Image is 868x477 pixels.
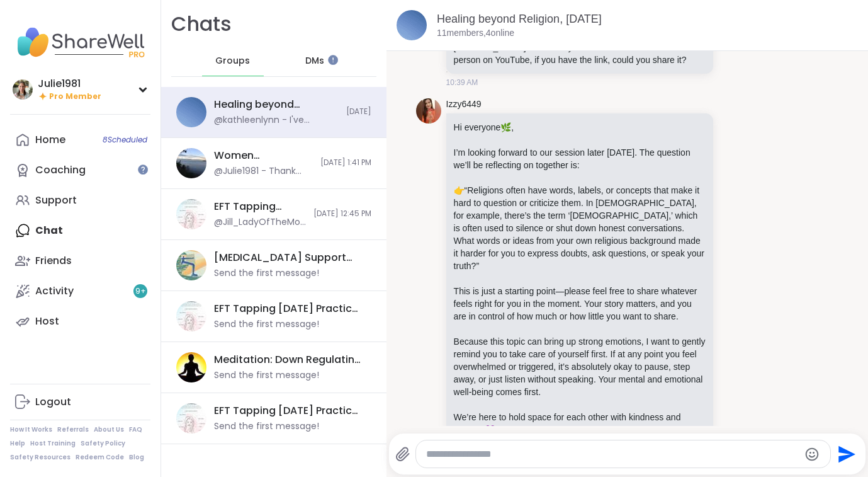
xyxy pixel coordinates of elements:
[30,439,76,448] a: Host Training
[397,10,427,40] img: Healing beyond Religion, Sep 14
[35,254,72,268] div: Friends
[94,425,124,434] a: About Us
[129,453,144,462] a: Blog
[10,453,70,462] a: Safety Resources
[313,209,371,219] span: [DATE] 12:45 PM
[804,447,820,462] button: Emoji picker
[446,98,482,111] a: Izzy6449
[500,122,511,132] span: 🌿
[214,165,313,178] div: @Julie1981 - Thank you [PERSON_NAME]!
[214,353,364,367] div: Meditation: Down Regulating Our Nervous System, [DATE]
[38,77,101,91] div: Julie1981
[10,155,150,185] a: Coaching
[454,41,706,66] p: [PERSON_NAME]! I’d actually love to watch the full video of this person on YouTube, if you have t...
[35,133,65,147] div: Home
[214,200,306,214] div: EFT Tapping [DATE] Practice, [DATE]
[176,97,206,127] img: Healing beyond Religion, Sep 14
[10,306,150,336] a: Host
[454,121,706,134] p: Hi everyone ,
[454,335,706,398] p: Because this topic can bring up strong emotions, I want to gently remind you to take care of your...
[49,91,101,102] span: Pro Member
[138,164,148,175] iframe: Spotlight
[35,193,77,207] div: Support
[13,79,33,100] img: Julie1981
[176,148,206,178] img: Women Recovering from Self-Abandonment, Sep 13
[10,387,150,417] a: Logout
[214,369,319,382] div: Send the first message!
[214,216,306,229] div: @Jill_LadyOfTheMountain - totally agree
[214,420,319,433] div: Send the first message!
[346,106,371,117] span: [DATE]
[214,318,319,331] div: Send the first message!
[10,425,52,434] a: How It Works
[10,125,150,155] a: Home8Scheduled
[214,98,339,112] div: Healing beyond Religion, [DATE]
[10,246,150,276] a: Friends
[454,185,465,195] span: 👉
[176,301,206,331] img: EFT Tapping Tuesday Practice, Sep 16
[831,440,859,468] button: Send
[454,184,706,272] p: “Religions often have words, labels, or concepts that make it hard to question or criticize them....
[10,185,150,216] a: Support
[176,403,206,434] img: EFT Tapping Sunday Practice, Sep 14
[35,314,59,328] div: Host
[10,20,150,64] img: ShareWell Nav Logo
[454,411,706,436] p: We’re here to hold space for each other with kindness and respect.
[35,395,71,409] div: Logout
[454,285,706,323] p: This is just a starting point—please feel free to share whatever feels right for you in the momen...
[176,199,206,229] img: EFT Tapping Friday Practice, Sep 12
[305,55,324,67] span: DMs
[416,98,441,124] img: https://sharewell-space-live.sfo3.digitaloceanspaces.com/user-generated/beac06d6-ae44-42f7-93ae-b...
[57,425,89,434] a: Referrals
[10,276,150,306] a: Activity9+
[81,439,125,448] a: Safety Policy
[171,10,232,38] h1: Chats
[215,55,250,67] span: Groups
[437,13,602,25] a: Healing beyond Religion, [DATE]
[103,135,147,145] span: 8 Scheduled
[76,453,124,462] a: Redeem Code
[214,404,364,418] div: EFT Tapping [DATE] Practice, [DATE]
[176,250,206,280] img: Brain Fog Support Circle, Sep 14
[437,27,514,40] p: 11 members, 4 online
[214,302,364,316] div: EFT Tapping [DATE] Practice, [DATE]
[454,146,706,171] p: I’m looking forward to our session later [DATE]. The question we’ll be reflecting on together is:
[35,163,86,177] div: Coaching
[214,149,313,163] div: Women Recovering from Self-Abandonment, [DATE]
[426,448,799,461] textarea: Type your message
[485,425,495,435] span: 💜
[129,425,142,434] a: FAQ
[214,114,339,127] div: @kathleenlynn - I've watched about half and I'm experiencing a brain freeze!
[320,158,371,168] span: [DATE] 1:41 PM
[214,267,319,280] div: Send the first message!
[446,77,478,88] span: 10:39 AM
[328,55,338,65] iframe: Spotlight
[35,284,74,298] div: Activity
[10,439,25,448] a: Help
[135,286,146,297] span: 9 +
[176,352,206,382] img: Meditation: Down Regulating Our Nervous System, Sep 14
[214,251,364,265] div: [MEDICAL_DATA] Support Circle, [DATE]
